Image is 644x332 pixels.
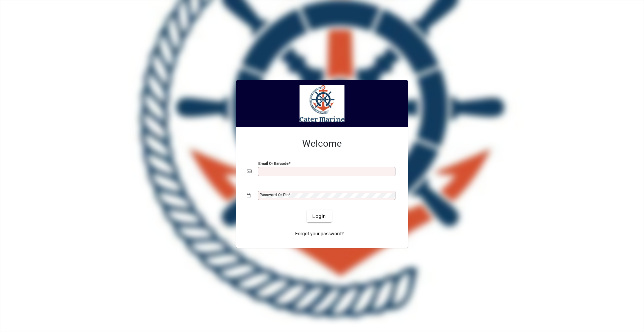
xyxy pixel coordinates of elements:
[307,210,331,222] button: Login
[260,192,288,197] mat-label: Password or Pin
[295,230,344,237] span: Forgot your password?
[258,161,288,166] mat-label: Email or Barcode
[292,228,346,240] a: Forgot your password?
[312,213,326,220] span: Login
[247,138,397,149] h2: Welcome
